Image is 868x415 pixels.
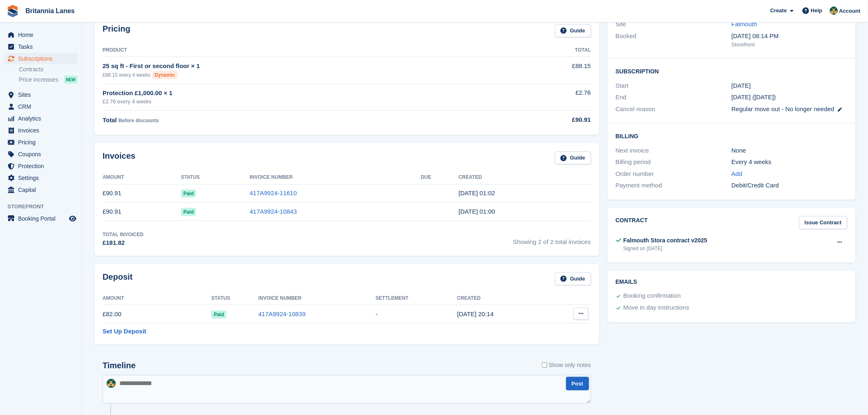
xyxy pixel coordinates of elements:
[624,236,708,245] div: Falmouth Stora contract v2025
[616,32,732,49] div: Booked
[616,279,847,285] h2: Emails
[103,171,181,184] th: Amount
[258,310,306,317] a: 417A9924-10839
[555,151,591,165] a: Guide
[624,245,708,252] div: Signed on [DATE]
[18,89,67,100] span: Sites
[731,146,847,155] div: None
[152,71,178,79] div: Dynamic
[18,101,67,112] span: CRM
[4,41,78,52] a: menu
[799,216,847,230] a: Issue Contract
[103,116,117,123] span: Total
[7,203,82,211] span: Storefront
[616,216,648,230] h2: Contract
[103,71,512,79] div: £88.15 every 4 weeks
[18,160,67,172] span: Protection
[4,160,78,172] a: menu
[4,213,78,224] a: menu
[18,184,67,196] span: Capital
[616,132,847,140] h2: Billing
[103,24,130,38] h2: Pricing
[103,151,135,165] h2: Invoices
[4,113,78,124] a: menu
[731,157,847,167] div: Every 4 weeks
[18,41,67,52] span: Tasks
[181,189,196,198] span: Paid
[22,4,78,18] a: Britannia Lanes
[181,171,250,184] th: Status
[103,238,144,248] div: £181.82
[103,272,132,286] h2: Deposit
[18,148,67,160] span: Coupons
[18,172,67,184] span: Settings
[512,84,591,110] td: £2.76
[64,75,78,84] div: NEW
[512,57,591,84] td: £88.15
[513,231,591,248] span: Showing 2 of 2 total invoices
[250,171,421,184] th: Invoice Number
[555,24,591,38] a: Guide
[731,21,757,27] a: Falmouth
[731,93,776,100] span: [DATE] ([DATE])
[103,327,146,336] a: Set Up Deposit
[18,53,67,64] span: Subscriptions
[731,32,847,41] div: [DATE] 08:14 PM
[68,214,78,223] a: Preview store
[103,62,512,71] div: 25 sq ft - First or second floor × 1
[103,305,211,324] td: £82.00
[211,310,226,319] span: Paid
[616,146,732,155] div: Next invoice
[542,361,591,369] label: Show only notes
[4,29,78,41] a: menu
[542,361,547,369] input: Show only notes
[4,125,78,136] a: menu
[459,208,495,215] time: 2025-08-22 00:00:08 UTC
[839,7,861,15] span: Account
[830,7,838,15] img: Nathan Kellow
[376,292,457,305] th: Settlement
[103,44,512,57] th: Product
[18,213,67,224] span: Booking Portal
[7,5,19,17] img: stora-icon-8386f47178a22dfd0bd8f6a31ec36ba5ce8667c1dd55bd0f319d3a0aa187defe.svg
[18,125,67,136] span: Invoices
[258,292,376,305] th: Invoice Number
[4,184,78,196] a: menu
[616,81,732,91] div: Start
[624,291,681,301] div: Booking confirmation
[731,105,834,112] span: Regular move out - No longer needed
[731,81,751,91] time: 2025-08-22 00:00:00 UTC
[512,115,591,125] div: £90.91
[4,101,78,112] a: menu
[19,76,58,84] span: Price increases
[457,292,548,305] th: Created
[103,361,136,370] h2: Timeline
[211,292,258,305] th: Status
[18,113,67,124] span: Analytics
[181,208,196,216] span: Paid
[103,89,512,98] div: Protection £1,000.00 × 1
[19,75,78,84] a: Price increases NEW
[4,53,78,64] a: menu
[616,181,732,190] div: Payment method
[616,157,732,167] div: Billing period
[18,29,67,41] span: Home
[103,231,144,238] div: Total Invoiced
[459,171,591,184] th: Created
[811,7,822,15] span: Help
[459,189,495,196] time: 2025-09-19 00:02:39 UTC
[376,305,457,324] td: -
[616,20,732,29] div: Site
[512,44,591,57] th: Total
[731,181,847,190] div: Debit/Credit Card
[107,379,116,388] img: Nathan Kellow
[457,310,494,317] time: 2025-08-21 19:14:26 UTC
[250,208,297,215] a: 417A9924-10843
[103,292,211,305] th: Amount
[103,98,512,106] div: £2.76 every 4 weeks
[4,89,78,100] a: menu
[103,184,181,203] td: £90.91
[624,303,690,313] div: Move in day instructions
[616,105,732,114] div: Cancel reason
[19,66,78,73] a: Contracts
